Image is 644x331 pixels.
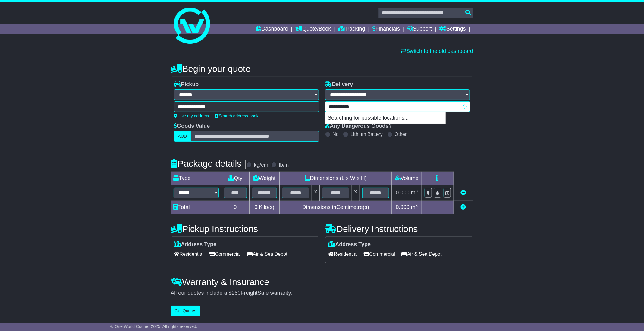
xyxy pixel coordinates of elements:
label: Goods Value [174,123,210,130]
a: Add new item [461,204,466,210]
span: Air & Sea Depot [247,249,287,259]
td: Kilo(s) [249,201,280,214]
td: 0 [221,201,249,214]
td: x [352,185,360,201]
td: Total [171,201,221,214]
sup: 3 [416,203,418,208]
a: Quote/Book [295,24,331,34]
span: Commercial [364,249,395,259]
td: Dimensions (L x W x H) [280,172,392,185]
span: Air & Sea Depot [401,249,442,259]
span: Commercial [209,249,241,259]
span: m [411,190,418,196]
h4: Warranty & Insurance [171,277,473,287]
a: Remove this item [461,190,466,196]
td: Type [171,172,221,185]
label: Any Dangerous Goods? [325,123,392,130]
a: Use my address [174,114,209,118]
h4: Begin your quote [171,64,473,74]
h4: Pickup Instructions [171,224,319,234]
span: Residential [328,249,358,259]
sup: 3 [416,189,418,193]
td: Dimensions in Centimetre(s) [280,201,392,214]
typeahead: Please provide city [325,101,470,112]
label: lb/in [279,162,289,169]
label: Pickup [174,81,199,88]
a: Dashboard [256,24,288,34]
label: kg/cm [254,162,268,169]
div: All our quotes include a $ FreightSafe warranty. [171,290,473,297]
a: Settings [439,24,466,34]
span: 0 [254,204,257,210]
label: AUD [174,131,191,142]
h4: Package details | [171,159,247,169]
td: Weight [249,172,280,185]
a: Support [407,24,432,34]
label: Address Type [328,241,371,248]
a: Switch to the old dashboard [401,48,473,54]
label: No [333,131,339,137]
p: Searching for possible locations... [325,112,445,124]
label: Other [395,131,407,137]
label: Address Type [174,241,217,248]
span: 250 [232,290,241,296]
span: 0.000 [396,190,410,196]
label: Lithium Battery [350,131,383,137]
a: Search address book [215,114,259,118]
button: Get Quotes [171,306,200,316]
td: Volume [392,172,422,185]
label: Delivery [325,81,353,88]
td: Qty [221,172,249,185]
span: Residential [174,249,203,259]
a: Financials [372,24,400,34]
span: © One World Courier 2025. All rights reserved. [110,324,197,329]
span: m [411,204,418,210]
span: 0.000 [396,204,410,210]
td: x [312,185,320,201]
a: Tracking [338,24,365,34]
h4: Delivery Instructions [325,224,473,234]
